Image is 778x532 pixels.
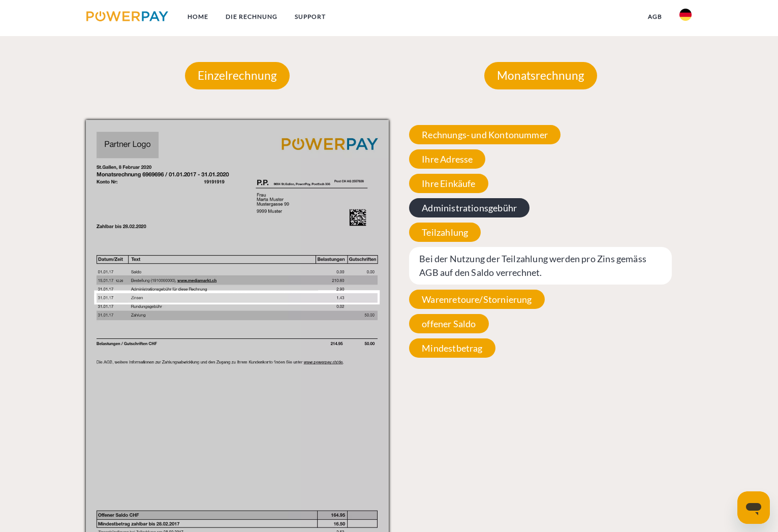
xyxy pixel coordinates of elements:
[639,8,671,26] a: agb
[484,62,597,89] p: Monatsrechnung
[185,62,290,89] p: Einzelrechnung
[409,198,530,217] span: Administrationsgebühr
[409,290,544,309] span: Warenretoure/Stornierung
[286,8,334,26] a: SUPPORT
[679,9,692,21] img: de
[409,314,488,333] span: offener Saldo
[409,223,481,242] span: Teilzahlung
[409,125,561,144] span: Rechnungs- und Kontonummer
[409,338,495,358] span: Mindestbetrag
[86,11,168,21] img: logo-powerpay.svg
[217,8,286,26] a: DIE RECHNUNG
[179,8,217,26] a: Home
[737,491,770,524] iframe: Schaltfläche zum Öffnen des Messaging-Fensters
[409,149,485,169] span: Ihre Adresse
[409,174,488,193] span: Ihre Einkäufe
[409,247,672,285] span: Bei der Nutzung der Teilzahlung werden pro Zins gemäss AGB auf den Saldo verrechnet.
